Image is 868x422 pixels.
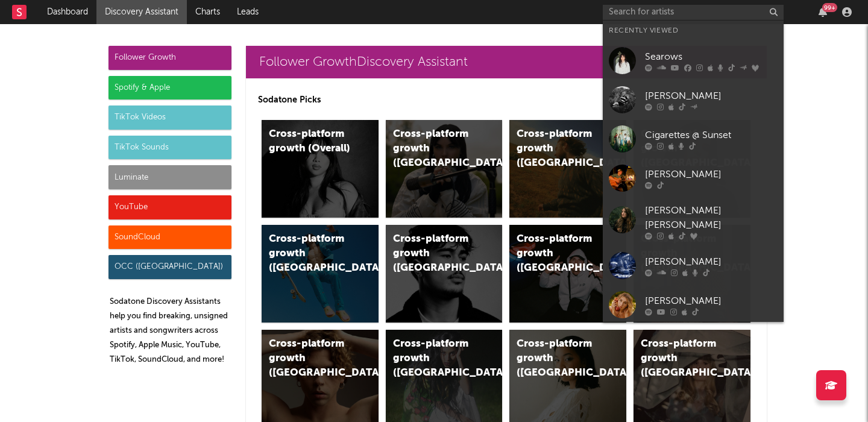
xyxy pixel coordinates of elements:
[262,225,379,323] a: Cross-platform growth ([GEOGRAPHIC_DATA])
[645,294,778,308] div: [PERSON_NAME]
[603,119,784,159] a: Cigarettes @ Sunset
[609,24,778,38] div: Recently Viewed
[819,7,827,17] button: 99+
[603,159,784,198] a: [PERSON_NAME]
[108,76,231,100] div: Spotify & Apple
[603,198,784,246] a: [PERSON_NAME] [PERSON_NAME]
[262,120,379,218] a: Cross-platform growth (Overall)
[509,225,626,323] a: Cross-platform growth ([GEOGRAPHIC_DATA]/GSA)
[822,3,837,12] div: 99 +
[645,89,778,103] div: [PERSON_NAME]
[641,337,723,380] div: Cross-platform growth ([GEOGRAPHIC_DATA])
[645,254,778,269] div: [PERSON_NAME]
[603,41,784,80] a: Searows
[386,225,503,323] a: Cross-platform growth ([GEOGRAPHIC_DATA])
[509,120,626,218] a: Cross-platform growth ([GEOGRAPHIC_DATA])
[603,285,784,324] a: [PERSON_NAME]
[517,127,599,171] div: Cross-platform growth ([GEOGRAPHIC_DATA])
[108,255,231,279] div: OCC ([GEOGRAPHIC_DATA])
[246,46,767,78] a: Follower GrowthDiscovery Assistant
[645,49,778,64] div: Searows
[645,167,778,181] div: [PERSON_NAME]
[108,165,231,189] div: Luminate
[110,295,231,367] p: Sodatone Discovery Assistants help you find breaking, unsigned artists and songwriters across Spo...
[108,105,231,130] div: TikTok Videos
[517,337,599,380] div: Cross-platform growth ([GEOGRAPHIC_DATA])
[393,337,475,380] div: Cross-platform growth ([GEOGRAPHIC_DATA])
[393,232,475,276] div: Cross-platform growth ([GEOGRAPHIC_DATA])
[603,80,784,119] a: [PERSON_NAME]
[258,93,755,107] p: Sodatone Picks
[269,337,351,380] div: Cross-platform growth ([GEOGRAPHIC_DATA])
[517,232,599,276] div: Cross-platform growth ([GEOGRAPHIC_DATA]/GSA)
[386,120,503,218] a: Cross-platform growth ([GEOGRAPHIC_DATA])
[108,225,231,250] div: SoundCloud
[603,246,784,285] a: [PERSON_NAME]
[108,195,231,219] div: YouTube
[108,136,231,160] div: TikTok Sounds
[645,128,778,142] div: Cigarettes @ Sunset
[603,5,784,20] input: Search for artists
[645,204,778,233] div: [PERSON_NAME] [PERSON_NAME]
[269,232,351,276] div: Cross-platform growth ([GEOGRAPHIC_DATA])
[393,127,475,171] div: Cross-platform growth ([GEOGRAPHIC_DATA])
[108,46,231,70] div: Follower Growth
[269,127,351,156] div: Cross-platform growth (Overall)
